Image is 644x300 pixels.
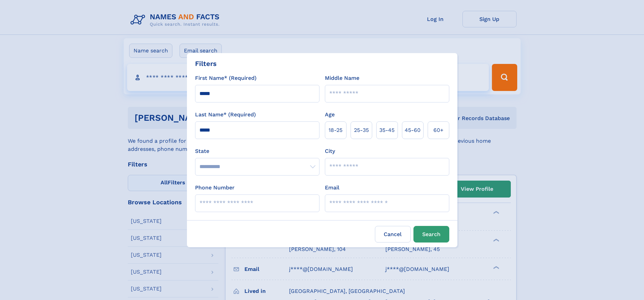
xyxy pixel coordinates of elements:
span: 18‑25 [329,126,342,134]
label: First Name* (Required) [195,74,257,82]
button: Search [413,226,449,243]
label: Email [325,184,339,192]
label: Middle Name [325,74,359,82]
label: Age [325,111,335,119]
span: 45‑60 [405,126,421,134]
label: Cancel [375,226,411,243]
span: 60+ [433,126,444,134]
label: Last Name* (Required) [195,111,256,119]
label: Phone Number [195,184,235,192]
span: 35‑45 [379,126,395,134]
label: State [195,147,319,155]
label: City [325,147,335,155]
span: 25‑35 [354,126,369,134]
div: Filters [195,59,217,69]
